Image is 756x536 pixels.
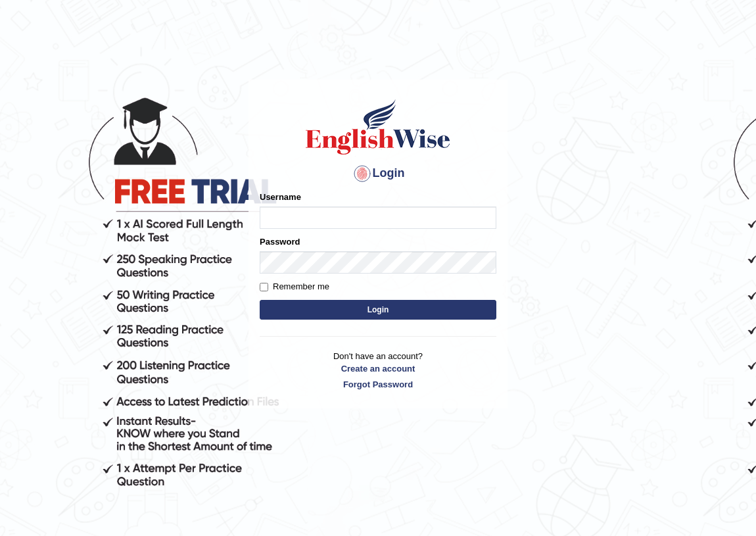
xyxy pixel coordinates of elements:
[260,280,329,293] label: Remember me
[303,97,453,157] img: Logo of English Wise sign in for intelligent practice with AI
[260,235,300,248] label: Password
[260,300,496,320] button: Login
[260,362,496,375] a: Create an account
[260,191,301,203] label: Username
[260,163,496,184] h4: Login
[260,283,268,291] input: Remember me
[260,378,496,391] a: Forgot Password
[260,350,496,391] p: Don't have an account?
